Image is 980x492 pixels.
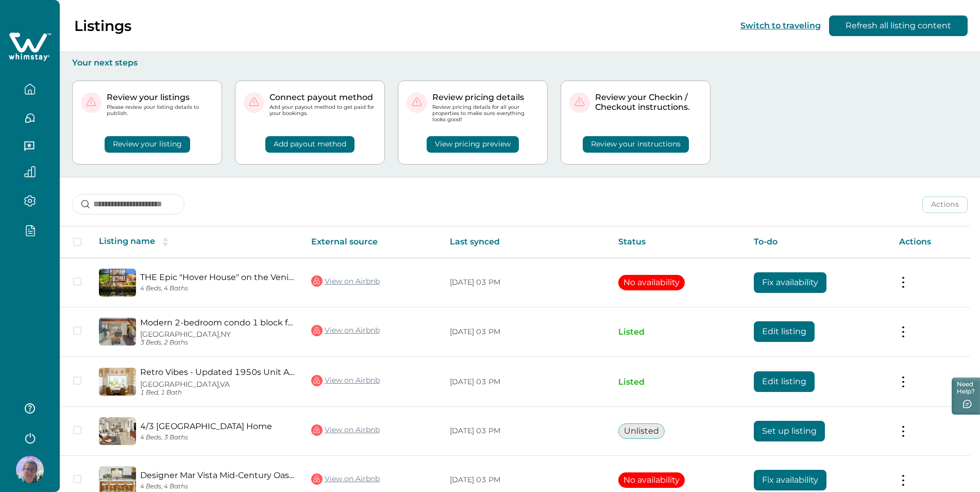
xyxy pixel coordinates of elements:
[754,272,826,293] button: Fix availability
[450,475,602,485] p: [DATE] 03 PM
[618,275,685,290] button: No availability
[107,92,213,103] p: Review your listings
[610,226,746,258] th: Status
[311,374,380,387] a: View on Airbnb
[311,472,380,486] a: View on Airbnb
[107,104,213,117] p: Please review your listing details to publish.
[155,237,176,247] button: sorting
[618,377,737,387] p: Listed
[99,269,136,297] img: propertyImage_THE Epic "Hover House" on the Venice Beach Canals
[265,136,354,153] button: Add payout method
[754,321,815,342] button: Edit listing
[746,226,891,258] th: To-do
[140,318,295,327] a: Modern 2-bedroom condo 1 block from [GEOGRAPHIC_DATA]
[618,472,685,488] button: No availability
[891,226,970,258] th: Actions
[427,136,519,153] button: View pricing preview
[269,92,376,103] p: Connect payout method
[269,104,376,117] p: Add your payout method to get paid for your bookings.
[595,92,702,112] p: Review your Checkin / Checkout instructions.
[140,421,295,431] a: 4/3 [GEOGRAPHIC_DATA] Home
[16,456,44,484] img: Whimstay Host
[140,389,295,397] p: 1 Bed, 1 Bath
[450,426,602,436] p: [DATE] 03 PM
[311,274,380,288] a: View on Airbnb
[432,104,539,123] p: Review pricing details for all your properties to make sure everything looks good!
[74,17,131,35] p: Listings
[105,136,190,153] button: Review your listing
[99,417,136,445] img: propertyImage_4/3 West LA Modern Bungalow Home
[303,226,442,258] th: External source
[311,324,380,337] a: View on Airbnb
[140,483,295,490] p: 4 Beds, 4 Baths
[922,196,968,213] button: Actions
[91,226,303,258] th: Listing name
[754,421,825,441] button: Set up listing
[829,15,968,36] button: Refresh all listing content
[140,380,295,389] p: [GEOGRAPHIC_DATA], VA
[140,285,295,292] p: 4 Beds, 4 Baths
[583,136,689,153] button: Review your instructions
[140,272,295,282] a: THE Epic "Hover House" on the Venice Beach Canals
[140,330,295,339] p: [GEOGRAPHIC_DATA], NY
[140,470,295,480] a: Designer Mar Vista Mid-Century Oasis with Pool 4BR
[311,423,380,437] a: View on Airbnb
[442,226,610,258] th: Last synced
[450,327,602,337] p: [DATE] 03 PM
[99,318,136,346] img: propertyImage_Modern 2-bedroom condo 1 block from Venice beach
[450,377,602,387] p: [DATE] 03 PM
[140,434,295,441] p: 4 Beds, 3 Baths
[72,58,968,68] p: Your next steps
[140,367,295,377] a: Retro Vibes - Updated 1950s Unit A/C Parking
[618,327,737,337] p: Listed
[432,92,539,103] p: Review pricing details
[618,423,665,439] button: Unlisted
[99,368,136,396] img: propertyImage_Retro Vibes - Updated 1950s Unit A/C Parking
[450,277,602,288] p: [DATE] 03 PM
[754,371,815,392] button: Edit listing
[140,339,295,347] p: 3 Beds, 2 Baths
[740,21,821,30] button: Switch to traveling
[754,470,826,490] button: Fix availability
